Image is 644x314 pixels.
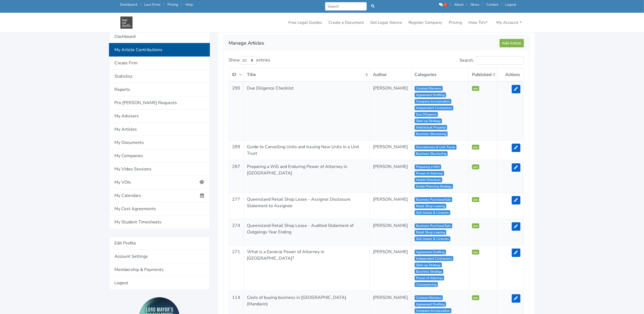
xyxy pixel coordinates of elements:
span: Company Incorporation [415,99,451,104]
span: Agreement Drafting [415,302,446,307]
a: Get Legal Advice [368,17,404,28]
a: Edit Profile [109,236,210,250]
a: Register Company [407,17,445,28]
a: Help [186,2,193,7]
span: yes [472,164,480,169]
label: Show entries [229,56,270,65]
span: yes [472,295,480,300]
a: My Account [494,17,524,28]
a: Free Legal Guides [286,17,324,28]
select: Showentries [240,56,257,65]
span: 7 [444,3,447,7]
span: / [450,2,451,7]
span: / [140,2,141,7]
span: Retail Shop Leasing [415,230,446,235]
a: My Articles [109,123,210,136]
td: 274 [229,219,244,245]
th: Published: activate to sort column ascending [468,68,497,81]
td: 289 [229,140,244,160]
span: Conveyancing [415,282,438,287]
span: Estate Planning Strategy [415,184,453,189]
span: Intellectual Property [415,125,447,130]
span: / [181,2,183,7]
a: About [454,2,464,7]
span: Business Structuring [415,131,448,136]
th: ID: activate to sort column ascending [229,68,244,81]
td: Due Diligence Checklist [244,81,370,140]
th: Categories [411,68,469,81]
span: Company Incorporation [415,308,451,313]
a: Pro [PERSON_NAME] Requests [109,96,210,110]
h2: Manage Articles [229,39,500,48]
span: Start-up Strategy [415,118,442,123]
span: Independent Contractors [415,256,453,261]
a: Dashboard [109,30,210,43]
th: Title: activate to sort column ascending [244,68,370,81]
a: Add Article [500,39,524,47]
td: Preparing a Will and Enduring Power of Attorney in [GEOGRAPHIC_DATA] [244,160,370,193]
span: / [483,2,484,7]
td: [PERSON_NAME] [370,193,411,219]
span: Business Strategy [415,269,443,274]
span: Power of Attorney [415,276,444,280]
a: 7 [439,2,448,7]
span: Independent Contractors [415,105,453,110]
span: Business Purchase/Sale [415,223,452,228]
a: Statistics [109,70,210,83]
td: [PERSON_NAME] [370,160,411,193]
th: Actions [497,68,524,81]
a: My Student Timesheets [109,216,210,229]
span: Contract Reviews [415,295,443,300]
span: / [501,2,503,7]
span: Agreement Drafting [415,250,446,254]
a: My Article Contributions [109,43,210,57]
span: Due Diligence [415,112,438,117]
td: 271 [229,245,244,291]
td: Queensland Retail Shop Lease - Audited Statement of Outgoings Year Ending [244,219,370,245]
span: Power of Attorney [415,171,444,176]
td: 287 [229,160,244,193]
a: Dashboard [120,2,137,7]
a: My Video Sessions [109,163,210,176]
span: yes [472,86,480,91]
a: My Cost Agreements [109,202,210,216]
a: My Documents [109,136,210,149]
a: Pricing [447,17,464,28]
td: [PERSON_NAME] [370,81,411,140]
span: / [467,2,468,7]
a: Law Firms [144,2,161,7]
a: Logout [109,276,210,290]
a: Logout [506,2,516,7]
span: Sub-leases & Licenses [415,236,450,241]
input: Search [325,2,367,11]
img: Law On Earth [120,16,133,29]
a: Create Firm [109,57,210,70]
span: Sub-leases & Licenses [415,210,450,215]
a: My Calendars [109,189,210,202]
a: Pricing [168,2,179,7]
span: Discretionary & Unit Trusts [415,145,457,150]
span: Contract Reviews [415,86,443,91]
a: Membership & Payments [109,263,210,276]
td: Guide to Cancelling Units and Issuing New Units In a Unit Trust [244,140,370,160]
td: 277 [229,193,244,219]
span: Start-up Strategy [415,263,442,267]
a: Reports [109,83,210,96]
a: Create a Document [326,17,366,28]
td: [PERSON_NAME] [370,140,411,160]
a: Contact [487,2,498,7]
a: Account Settings [109,250,210,263]
span: Preparing a Will [415,164,441,169]
th: Author [370,68,411,81]
span: Health Directives [415,177,442,182]
a: News [471,2,480,7]
span: Agreement Drafting [415,92,446,97]
span: yes [472,197,480,202]
label: Search: [460,56,524,65]
td: [PERSON_NAME] [370,219,411,245]
td: What is a General Power of Attorney in [GEOGRAPHIC_DATA]? [244,245,370,291]
span: Business Structuring [415,151,448,156]
span: yes [472,250,480,254]
a: My Advisors [109,110,210,123]
td: 290 [229,81,244,140]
